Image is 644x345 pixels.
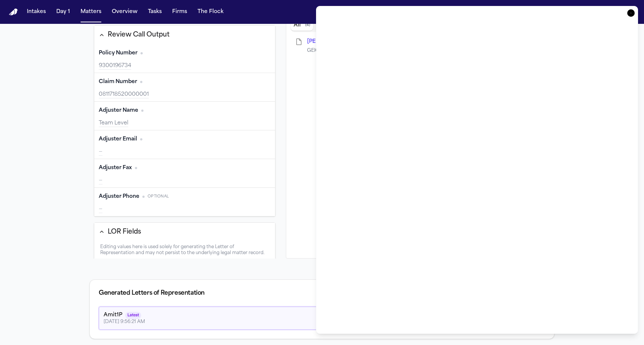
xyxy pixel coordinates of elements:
[305,23,310,28] span: ( 4 )
[99,193,139,200] span: Adjuster Phone
[24,5,49,19] button: Intakes
[94,159,275,188] div: Adjuster Fax (required)
[99,78,137,86] span: Claim Number
[307,48,514,53] span: GEICO General Insurance Company, Attn: Team Level, P.O. Box 6550, Fredericksburg, VA 22403
[104,319,145,325] div: [DATE] 9:56:21 AM
[78,5,104,19] button: Matters
[169,5,190,19] button: Firms
[99,107,138,114] span: Adjuster Name
[94,44,275,73] div: Policy Number (required)
[291,20,313,31] button: All documents
[94,223,275,241] button: LOR Fields
[94,188,275,216] div: Adjuster Phone (optional)
[94,130,275,159] div: Adjuster Email (required)
[99,136,137,143] span: Adjuster Email
[307,38,486,45] button: Open R. Quarles - 1P LOR to Geico Insurance - 10.9.25
[141,52,143,54] span: No citation
[135,167,137,169] span: No citation
[325,15,629,325] iframe: LoR Preview
[142,196,145,198] span: No citation
[99,91,271,98] div: 0811718520000001
[99,178,102,183] span: —
[94,241,275,259] div: LoR fields disclaimer
[109,5,141,19] button: Overview
[140,81,142,83] span: No citation
[307,39,486,44] span: R. Quarles - 1P LOR to Geico Insurance - 10.9.25
[94,73,275,102] div: Claim Number (required)
[108,30,170,40] div: Review Call Output
[99,164,132,172] span: Adjuster Fax
[94,26,275,44] button: Review Call Output
[99,149,102,155] span: —
[125,312,141,319] span: Latest
[195,5,227,19] button: The Flock
[99,120,271,127] div: Team Level
[148,194,169,199] span: Optional
[291,16,550,57] div: Document browser
[145,5,165,19] button: Tasks
[99,62,271,70] div: 9300196734
[99,50,138,57] span: Policy Number
[313,20,349,31] button: Related documents
[99,307,545,330] div: Latest generated Letter of Representation
[94,102,275,130] div: Adjuster Name (required)
[108,227,141,237] div: LOR Fields
[99,289,205,298] div: Generated Letters of Representation
[9,9,18,16] a: Home
[9,9,18,16] img: Finch Logo
[141,110,143,112] span: No citation
[104,311,122,319] div: Amit1P
[140,138,142,140] span: No citation
[53,5,73,19] button: Day 1
[99,206,102,212] span: —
